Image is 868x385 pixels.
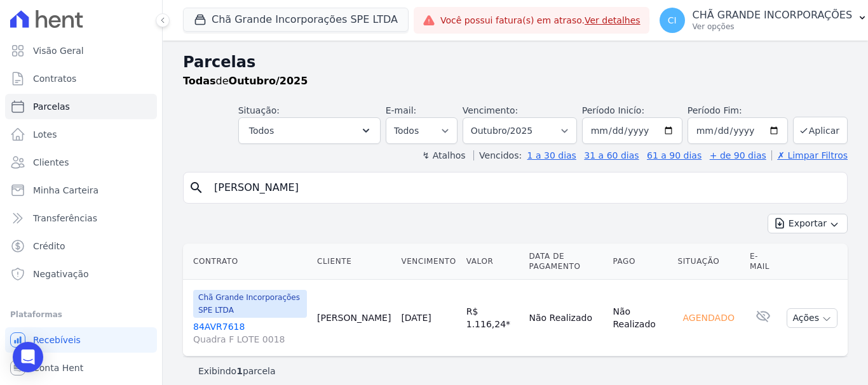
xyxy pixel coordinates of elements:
a: Lotes [5,122,157,147]
p: Ver opções [693,22,853,32]
label: Período Fim: [688,104,788,117]
span: Crédito [33,240,65,252]
th: Vencimento [396,244,461,280]
span: Parcelas [33,100,70,113]
p: de [183,74,308,89]
span: Clientes [33,156,69,169]
div: Agendado [678,309,740,327]
label: Período Inicío: [582,105,644,115]
th: Situação [673,244,745,280]
input: Buscar por nome do lote ou do cliente [207,175,842,200]
span: Minha Carteira [33,184,98,197]
span: Quadra F LOTE 0018 [193,333,307,346]
a: Visão Geral [5,38,157,63]
strong: Todas [183,75,216,87]
td: Não Realizado [524,280,607,356]
a: Contratos [5,66,157,91]
td: R$ 1.116,24 [461,280,524,356]
span: Recebíveis [33,334,81,346]
a: Negativação [5,261,157,287]
th: E-mail [745,244,782,280]
p: Exibindo parcela [198,365,276,377]
button: Ações [787,308,837,328]
th: Contrato [183,244,312,280]
span: Negativação [33,268,89,280]
a: Conta Hent [5,355,157,381]
a: Ver detalhes [585,15,641,25]
a: 84AVR7618Quadra F LOTE 0018 [193,320,307,346]
label: Vencimento: [463,105,518,115]
td: [PERSON_NAME] [312,280,396,356]
span: Todos [249,123,274,138]
th: Cliente [312,244,396,280]
h2: Parcelas [183,51,848,74]
b: 1 [236,366,243,376]
i: search [189,180,204,195]
a: Parcelas [5,94,157,119]
label: Vencidos: [473,150,522,160]
th: Valor [461,244,524,280]
span: Contratos [33,72,76,85]
th: Data de Pagamento [524,244,607,280]
a: + de 90 dias [710,150,766,160]
p: CHÃ GRANDE INCORPORAÇÕES [693,9,853,22]
span: Conta Hent [33,362,83,374]
button: Chã Grande Incorporações SPE LTDA [183,8,409,32]
a: [DATE] [401,313,431,323]
strong: Outubro/2025 [229,75,308,87]
span: CI [668,16,677,25]
a: Minha Carteira [5,178,157,203]
div: Plataformas [10,307,152,322]
th: Pago [607,244,672,280]
a: 61 a 90 dias [647,150,702,160]
div: Open Intercom Messenger [13,342,43,372]
span: Visão Geral [33,44,84,57]
label: Situação: [238,105,280,115]
button: Exportar [768,214,848,233]
a: Transferências [5,206,157,231]
a: 31 a 60 dias [584,150,639,160]
a: Crédito [5,233,157,259]
label: E-mail: [386,105,417,115]
a: Recebíveis [5,327,157,353]
span: Transferências [33,212,97,225]
td: Não Realizado [607,280,672,356]
span: Chã Grande Incorporações SPE LTDA [193,290,307,318]
a: Clientes [5,150,157,175]
span: Lotes [33,128,57,141]
span: Você possui fatura(s) em atraso. [440,14,641,27]
button: Aplicar [793,117,848,144]
a: ✗ Limpar Filtros [771,150,848,160]
label: ↯ Atalhos [422,150,465,160]
button: Todos [238,117,381,144]
a: 1 a 30 dias [527,150,576,160]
